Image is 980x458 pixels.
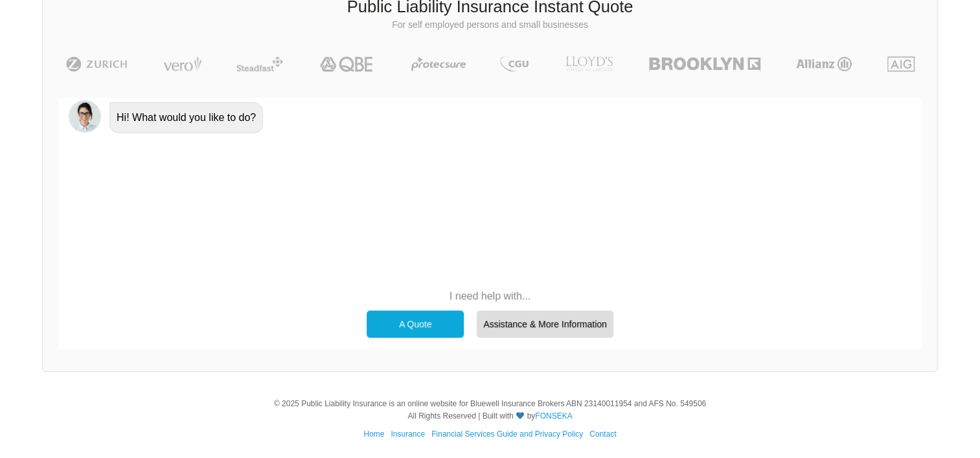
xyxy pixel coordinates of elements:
[109,102,263,133] div: Hi! What would you like to do?
[558,56,621,72] img: LLOYD's | Public Liability Insurance
[69,100,101,133] img: Chatbot | PLI
[367,311,464,338] div: A Quote
[391,430,425,439] a: Insurance
[644,56,765,72] img: Brooklyn | Public Liability Insurance
[312,56,382,72] img: QBE | Public Liability Insurance
[431,430,583,439] a: Financial Services Guide and Privacy Policy
[406,56,472,72] img: Protecsure | Public Liability Insurance
[790,56,858,72] img: Allianz | Public Liability Insurance
[231,56,288,72] img: Steadfast | Public Liability Insurance
[157,56,207,72] img: Vero | Public Liability Insurance
[60,56,133,72] img: Zurich | Public Liability Insurance
[882,56,920,72] img: AIG | Public Liability Insurance
[495,56,534,72] img: CGU | Public Liability Insurance
[360,289,620,303] p: I need help with...
[52,19,928,32] p: For self employed persons and small businesses
[589,430,616,439] a: Contact
[363,430,384,439] a: Home
[535,411,572,420] a: FONSEKA
[477,311,613,338] div: Assistance & More Information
